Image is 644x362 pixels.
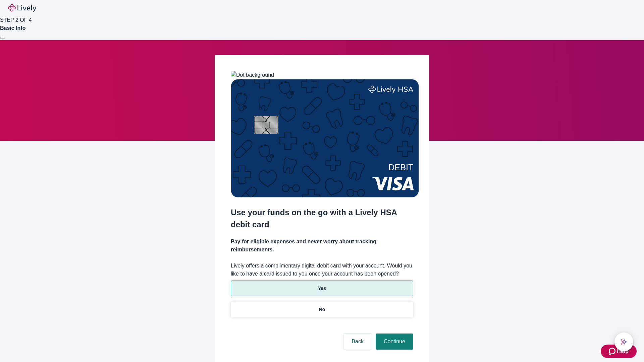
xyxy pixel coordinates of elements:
[621,339,627,345] svg: Lively AI Assistant
[614,333,633,351] button: chat
[601,345,637,358] button: Zendesk support iconHelp
[343,334,372,350] button: Back
[231,281,413,296] button: Yes
[617,347,629,355] span: Help
[376,334,413,350] button: Continue
[609,347,617,355] svg: Zendesk support icon
[231,262,413,278] label: Lively offers a complimentary digital debit card with your account. Would you like to have a card...
[231,302,413,317] button: No
[318,285,326,292] p: Yes
[231,79,419,197] img: Debit card
[231,71,274,79] img: Dot background
[8,4,36,12] img: Lively
[231,206,413,231] h2: Use your funds on the go with a Lively HSA debit card
[319,306,325,313] p: No
[231,238,413,254] h4: Pay for eligible expenses and never worry about tracking reimbursements.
